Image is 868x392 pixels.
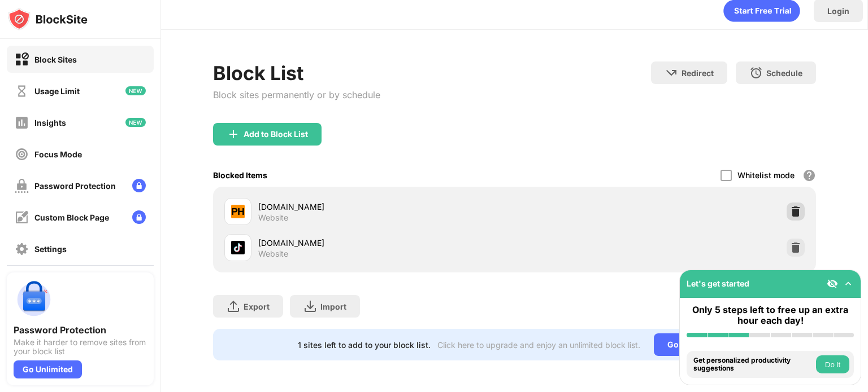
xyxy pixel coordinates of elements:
[298,340,431,350] div: 1 sites left to add to your block list.
[693,356,813,373] div: Get personalized productivity suggestions
[14,338,147,356] div: Make it harder to remove sites from your block list
[132,210,146,224] img: lock-menu.svg
[15,210,29,224] img: customize-block-page-off.svg
[320,302,346,311] div: Import
[34,244,67,254] div: Settings
[258,201,514,213] div: [DOMAIN_NAME]
[213,170,267,180] div: Blocked Items
[34,86,80,96] div: Usage Limit
[843,278,854,289] img: omni-setup-toggle.svg
[258,249,288,259] div: Website
[14,324,147,336] div: Password Protection
[125,118,146,127] img: new-icon.svg
[14,279,54,320] img: push-password-protection.svg
[34,118,66,127] div: Insights
[654,333,731,356] div: Go Unlimited
[15,116,29,130] img: insights-off.svg
[34,213,109,222] div: Custom Block Page
[34,55,77,64] div: Block Sites
[827,6,849,16] div: Login
[213,61,380,85] div: Block List
[687,279,749,288] div: Let's get started
[15,179,29,193] img: password-protection-off.svg
[827,278,838,289] img: eye-not-visible.svg
[132,179,146,192] img: lock-menu.svg
[737,170,795,180] div: Whitelist mode
[34,149,82,159] div: Focus Mode
[34,181,116,191] div: Password Protection
[816,355,849,373] button: Do it
[15,52,29,67] img: block-on.svg
[14,360,82,378] div: Go Unlimited
[213,89,380,100] div: Block sites permanently or by schedule
[437,340,640,350] div: Click here to upgrade and enjoy an unlimited block list.
[244,130,308,139] div: Add to Block List
[244,302,270,311] div: Export
[766,68,802,78] div: Schedule
[258,213,288,223] div: Website
[258,237,514,249] div: [DOMAIN_NAME]
[15,147,29,161] img: focus-off.svg
[15,242,29,256] img: settings-off.svg
[15,84,29,98] img: time-usage-off.svg
[687,305,854,326] div: Only 5 steps left to free up an extra hour each day!
[231,205,245,218] img: favicons
[682,68,714,78] div: Redirect
[8,8,88,30] img: logo-blocksite.svg
[231,241,245,254] img: favicons
[125,86,146,95] img: new-icon.svg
